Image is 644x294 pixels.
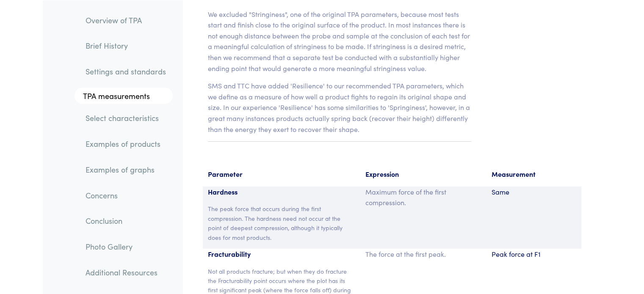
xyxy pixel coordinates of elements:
a: Concerns [79,185,173,205]
a: Settings and standards [79,61,173,81]
p: SMS and TTC have added 'Resilience' to our recommended TPA parameters, which we define as a measu... [208,80,472,135]
p: Fracturability [208,249,356,260]
a: Photo Gallery [79,236,173,256]
p: The force at the first peak. [365,249,481,260]
a: TPA measurements [75,87,173,104]
p: Peak force at F1 [492,249,576,260]
a: Examples of products [79,134,173,154]
p: We excluded "Stringiness", one of the original TPA parameters, because most tests start and finis... [208,9,472,74]
a: Brief History [79,36,173,55]
p: Hardness [208,187,356,198]
p: Parameter [208,169,356,180]
a: Select characteristics [79,108,173,128]
p: Maximum force of the first compression. [365,187,481,208]
p: The peak force that occurs during the first compression. The hardness need not occur at the point... [208,204,356,242]
p: Expression [365,169,481,180]
a: Overview of TPA [79,10,173,30]
a: Additional Resources [79,262,173,282]
p: Same [492,187,576,198]
p: Measurement [492,169,576,180]
a: Examples of graphs [79,159,173,179]
a: Conclusion [79,211,173,231]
